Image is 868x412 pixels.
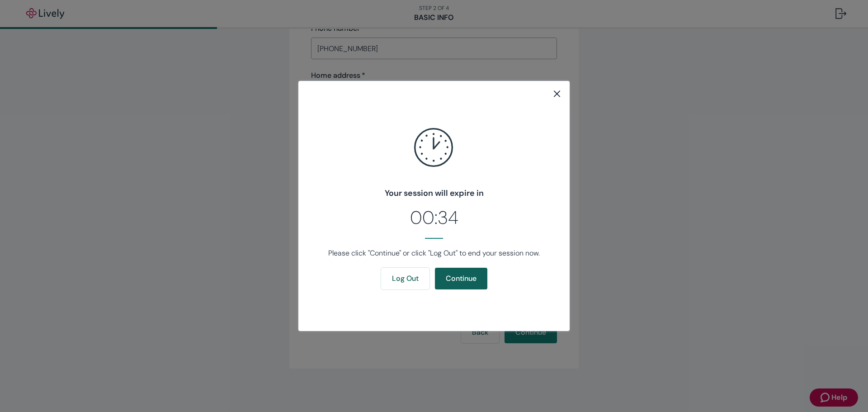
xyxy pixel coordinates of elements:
[552,88,562,99] button: close button
[398,112,470,184] svg: clock icon
[381,268,429,289] button: Log Out
[314,187,554,199] h4: Your session will expire in
[552,88,562,99] svg: close
[323,248,545,259] p: Please click "Continue" or click "Log Out" to end your session now.
[435,268,487,289] button: Continue
[314,204,554,231] h2: 00:34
